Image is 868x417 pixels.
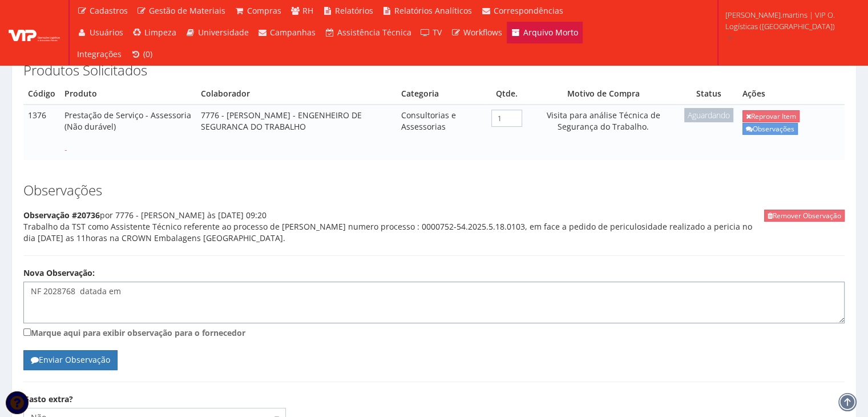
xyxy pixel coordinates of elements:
a: Usuários [72,22,128,43]
span: Integrações [77,49,122,59]
a: Integrações [72,43,126,65]
span: - [64,144,67,155]
a: Limpeza [128,22,181,43]
span: Universidade [198,27,249,38]
a: Assistência Técnica [320,22,416,43]
button: Remover Observação [764,210,845,222]
td: 1376 [23,105,60,160]
a: Observações [742,123,798,135]
th: Colaborador [196,83,396,105]
span: Relatórios Analíticos [394,5,472,16]
strong: Observação #20736 [23,210,100,220]
label: Gasto extra? [23,394,73,405]
h3: Produtos Solicitados [23,63,845,78]
th: Código [23,83,60,105]
a: Universidade [181,22,253,43]
th: Ações [738,83,845,105]
span: Assistência Técnica [337,27,411,38]
span: Workflows [463,27,502,38]
a: TV [416,22,447,43]
a: (0) [126,43,157,65]
span: Gestão de Materiais [149,5,225,16]
span: Compras [247,5,281,16]
th: Motivo de Compra [527,83,680,105]
div: por 7776 - [PERSON_NAME] às [DATE] 09:20 Trabalho da TST como Assistente Técnico referente ao pro... [23,210,845,256]
a: Workflows [446,22,507,43]
td: 7776 - [PERSON_NAME] - ENGENHEIRO DE SEGURANCA DO TRABALHO [196,105,396,160]
td: Prestação de Serviço - Assessoria (Não durável) [60,105,196,160]
span: RH [302,5,313,16]
span: [PERSON_NAME].martins | VIP O. Logísticas ([GEOGRAPHIC_DATA]) [725,9,853,32]
span: Usuários [90,27,123,38]
span: Cadastros [90,5,128,16]
th: Categoria do Produto [396,83,486,105]
span: Relatórios [335,5,373,16]
label: Marque aqui para exibir observação para o fornecedor [23,326,845,339]
a: Reprovar Item [742,110,800,122]
a: Campanhas [253,22,321,43]
span: (0) [143,49,152,59]
span: Correspondências [494,5,563,16]
label: Nova Observação: [23,267,95,279]
th: Produto [60,83,196,105]
td: Consultorias e Assessorias [396,105,486,160]
th: Quantidade [487,83,527,105]
span: Aguardando [684,108,733,122]
span: TV [433,27,442,38]
a: Arquivo Morto [507,22,583,43]
span: Arquivo Morto [523,27,578,38]
button: Enviar Observação [23,350,118,370]
td: Visita para análise Técnica de Segurança do Trabalho. [527,105,680,160]
th: Status [680,83,738,105]
span: Limpeza [144,27,176,38]
input: Marque aqui para exibir observação para o fornecedor [23,328,31,336]
span: Campanhas [270,27,316,38]
img: logo [9,24,60,41]
h3: Observações [23,183,845,198]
